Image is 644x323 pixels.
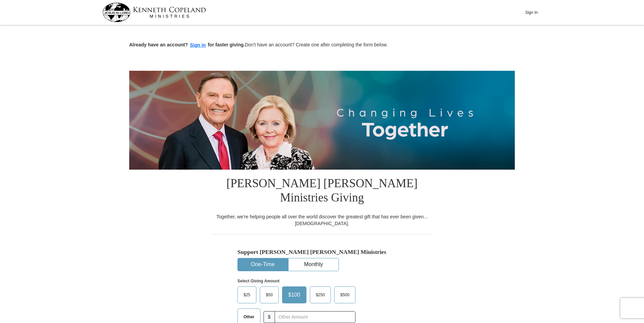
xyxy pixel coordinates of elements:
p: Don't have an account? Create one after completing the form below. [129,41,515,49]
strong: Select Giving Amount [237,279,279,283]
span: $100 [285,290,304,300]
button: Monthly [289,258,339,271]
span: $50 [262,290,276,300]
span: $250 [313,290,328,300]
button: Sign in [188,41,208,49]
button: One-Time [238,258,288,271]
img: kcm-header-logo.svg [102,3,206,22]
input: Other Amount [275,311,355,323]
h1: [PERSON_NAME] [PERSON_NAME] Ministries Giving [212,170,432,213]
span: $ [263,311,275,323]
h5: Support [PERSON_NAME] [PERSON_NAME] Ministries [237,249,407,256]
button: Sign In [521,7,542,18]
span: $500 [337,290,353,300]
div: Together, we're helping people all over the world discover the greatest gift that has ever been g... [212,213,432,227]
strong: Already have an account? for faster giving. [129,42,245,47]
span: $25 [240,290,254,300]
span: Other [240,312,258,322]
